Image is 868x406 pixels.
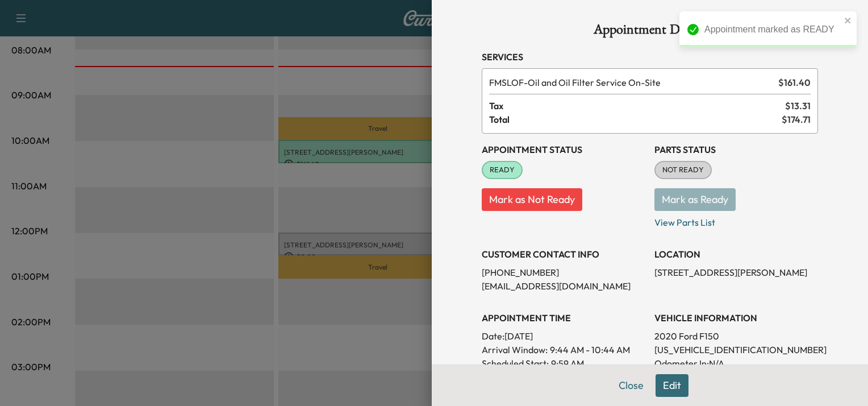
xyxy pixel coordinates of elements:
[654,247,818,261] h3: LOCATION
[482,143,645,156] h3: Appointment Status
[654,143,818,156] h3: Parts Status
[654,343,818,357] p: [US_VEHICLE_IDENTIFICATION_NUMBER]
[654,266,818,279] p: [STREET_ADDRESS][PERSON_NAME]
[482,188,582,211] button: Mark as Not Ready
[611,374,651,397] button: Close
[654,329,818,343] p: 2020 Ford F150
[482,311,645,325] h3: APPOINTMENT TIME
[656,374,688,397] button: Edit
[551,357,584,370] p: 9:59 AM
[656,164,711,176] span: NOT READY
[482,357,549,370] p: Scheduled Start:
[482,266,645,279] p: [PHONE_NUMBER]
[482,23,818,41] h1: Appointment Details
[489,99,785,113] span: Tax
[489,76,774,89] span: Oil and Oil Filter Service On-Site
[654,211,818,229] p: View Parts List
[482,50,818,64] h3: Services
[483,164,521,176] span: READY
[654,357,818,370] p: Odometer In: N/A
[482,247,645,261] h3: CUSTOMER CONTACT INFO
[482,279,645,293] p: [EMAIL_ADDRESS][DOMAIN_NAME]
[482,343,645,357] p: Arrival Window:
[782,113,811,126] span: $ 174.71
[482,329,645,343] p: Date: [DATE]
[704,23,841,36] div: Appointment marked as READY
[550,343,630,357] span: 9:44 AM - 10:44 AM
[785,99,811,113] span: $ 13.31
[778,76,811,89] span: $ 161.40
[844,16,852,25] button: close
[489,113,782,126] span: Total
[654,311,818,325] h3: VEHICLE INFORMATION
